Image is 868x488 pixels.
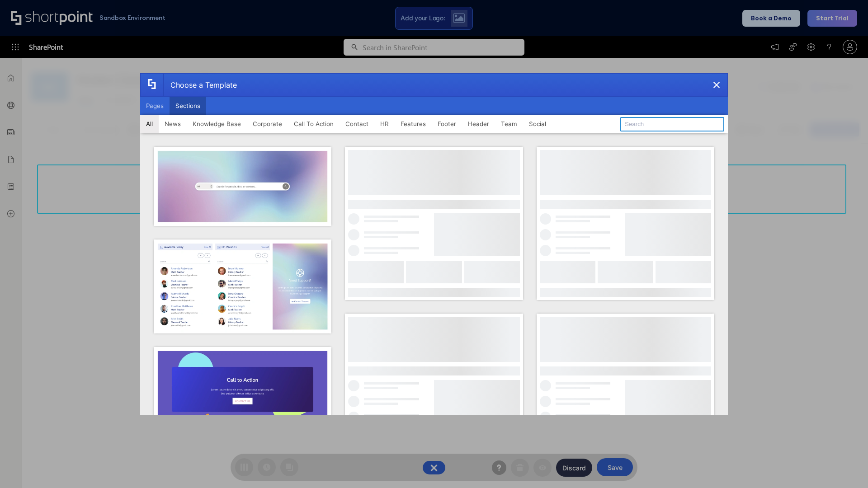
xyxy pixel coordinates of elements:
button: Knowledge Base [187,115,247,133]
button: All [140,115,159,133]
button: Call To Action [288,115,340,133]
button: Team [495,115,523,133]
button: HR [374,115,395,133]
iframe: Chat Widget [705,383,868,488]
button: Social [523,115,552,133]
button: Sections [170,97,206,115]
button: News [159,115,187,133]
button: Pages [140,97,170,115]
input: Search [620,117,724,131]
button: Features [395,115,432,133]
button: Footer [432,115,462,133]
button: Contact [340,115,374,133]
button: Corporate [247,115,288,133]
div: template selector [140,73,728,415]
div: Choose a Template [163,74,237,96]
button: Header [462,115,495,133]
